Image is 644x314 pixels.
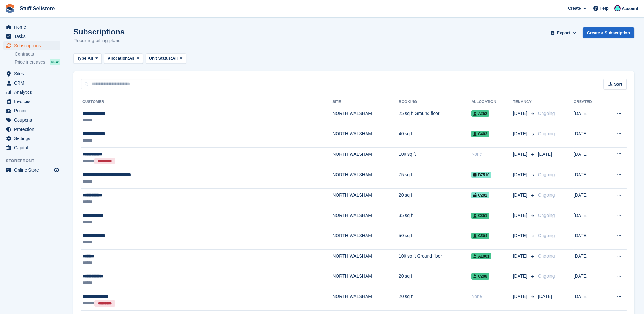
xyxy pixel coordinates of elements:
td: [DATE] [574,229,604,250]
a: menu [3,134,60,143]
span: [DATE] [513,293,528,300]
td: NORTH WALSHAM [332,107,399,127]
a: menu [3,88,60,97]
td: NORTH WALSHAM [332,189,399,209]
h1: Subscriptions [73,27,125,36]
span: [DATE] [513,253,528,259]
span: All [129,55,134,62]
td: [DATE] [574,209,604,229]
span: Ongoing [538,172,555,177]
button: Type: All [73,53,102,64]
span: Ongoing [538,111,555,116]
td: NORTH WALSHAM [332,147,399,168]
span: Online Store [14,166,52,175]
div: None [471,151,513,158]
span: B7510 [471,172,491,178]
span: [DATE] [513,171,528,178]
a: menu [3,106,60,115]
a: menu [3,166,60,175]
a: Preview store [53,166,60,174]
span: [DATE] [513,232,528,239]
span: Ongoing [538,253,555,258]
a: menu [3,97,60,106]
span: Protection [14,125,52,134]
img: Simon Gardner [614,5,621,11]
span: Ongoing [538,233,555,238]
span: [DATE] [513,273,528,280]
td: 35 sq ft [399,209,471,229]
p: Recurring billing plans [73,37,125,44]
td: 25 sq ft Ground floor [399,107,471,127]
span: Help [600,5,609,11]
span: A1001 [471,253,491,259]
span: Create [568,5,581,11]
th: Booking [399,97,471,107]
span: Tasks [14,32,52,41]
span: Settings [14,134,52,143]
a: menu [3,116,60,124]
span: Sort [614,81,622,87]
td: [DATE] [574,107,604,127]
td: [DATE] [574,270,604,290]
img: stora-icon-8386f47178a22dfd0bd8f6a31ec36ba5ce8667c1dd55bd0f319d3a0aa187defe.svg [5,4,15,13]
span: Export [557,30,570,36]
span: C202 [471,192,489,198]
td: NORTH WALSHAM [332,290,399,311]
th: Customer [81,97,332,107]
th: Allocation [471,97,513,107]
span: Storefront [6,158,64,164]
div: None [471,293,513,300]
th: Site [332,97,399,107]
a: Create a Subscription [583,27,634,38]
span: [DATE] [538,294,552,299]
a: Price increases NEW [15,58,60,65]
a: menu [3,69,60,78]
td: NORTH WALSHAM [332,127,399,148]
span: Ongoing [538,131,555,136]
span: [DATE] [513,192,528,198]
a: Contracts [15,51,60,57]
td: NORTH WALSHAM [332,249,399,270]
span: Sites [14,69,52,78]
span: Analytics [14,88,52,97]
button: Export [549,27,578,38]
span: Ongoing [538,192,555,198]
td: [DATE] [574,249,604,270]
td: [DATE] [574,127,604,148]
td: 75 sq ft [399,168,471,189]
th: Created [574,97,604,107]
a: Stuff Selfstore [17,3,57,14]
span: All [88,55,93,62]
span: Subscriptions [14,41,52,50]
td: [DATE] [574,168,604,189]
span: All [172,55,178,62]
span: [DATE] [513,212,528,219]
td: NORTH WALSHAM [332,270,399,290]
td: 40 sq ft [399,127,471,148]
td: NORTH WALSHAM [332,168,399,189]
span: Capital [14,143,52,152]
button: Allocation: All [104,53,143,64]
span: [DATE] [513,110,528,117]
span: [DATE] [513,151,528,158]
td: 20 sq ft [399,270,471,290]
button: Unit Status: All [146,53,186,64]
span: Coupons [14,116,52,124]
a: menu [3,41,60,50]
a: menu [3,23,60,32]
span: C403 [471,131,489,137]
span: Ongoing [538,273,555,279]
td: 20 sq ft [399,290,471,311]
span: A252 [471,110,489,117]
span: Home [14,23,52,32]
span: [DATE] [513,131,528,137]
span: Type: [77,55,88,62]
span: CRM [14,78,52,87]
th: Tenancy [513,97,535,107]
span: C208 [471,273,489,280]
a: menu [3,143,60,152]
span: Ongoing [538,213,555,218]
span: Pricing [14,106,52,115]
a: menu [3,125,60,134]
td: NORTH WALSHAM [332,229,399,250]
